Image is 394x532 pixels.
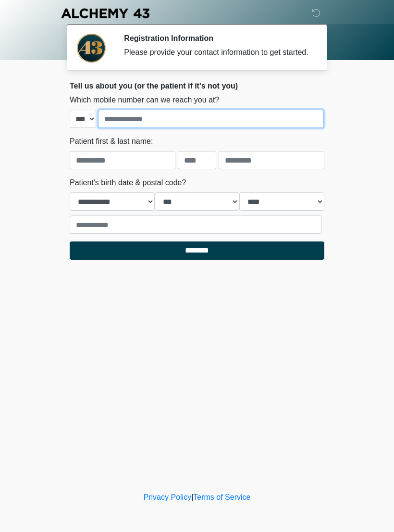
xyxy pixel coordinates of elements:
label: Which mobile number can we reach you at? [70,94,219,106]
h2: Registration Information [124,34,310,43]
label: Patient first & last name: [70,136,153,147]
img: Alchemy 43 Logo [60,7,150,19]
img: Agent Avatar [77,34,106,63]
a: | [191,493,193,501]
label: Patient's birth date & postal code? [70,177,186,189]
a: Privacy Policy [144,493,192,501]
div: Please provide your contact information to get started. [124,47,310,58]
h2: Tell us about you (or the patient if it's not you) [70,81,324,90]
a: Terms of Service [193,493,250,501]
